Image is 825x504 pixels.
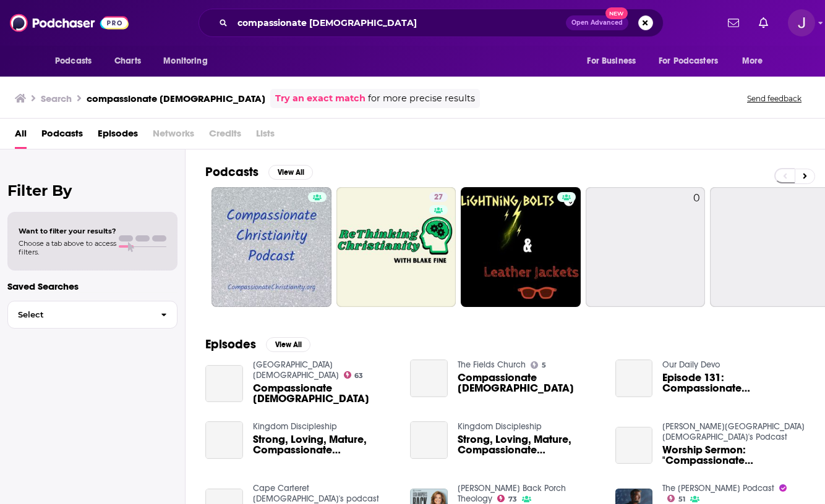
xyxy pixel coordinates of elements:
button: open menu [46,49,108,73]
span: Compassionate [DEMOGRAPHIC_DATA] [458,372,601,393]
span: More [742,52,763,70]
div: Search podcasts, credits, & more... [199,9,664,37]
span: Lists [256,124,275,149]
span: Logged in as josephpapapr [788,9,815,36]
a: Show notifications dropdown [754,12,773,33]
span: Charts [114,52,141,70]
span: For Podcasters [659,52,718,70]
span: Monitoring [163,52,207,70]
span: Open Advanced [571,20,623,26]
button: View All [266,337,310,352]
span: Episode 131: Compassionate [DEMOGRAPHIC_DATA] [662,372,805,393]
span: Credits [209,124,241,149]
a: EpisodesView All [205,337,310,352]
h2: Filter By [7,182,177,199]
a: Strong, Loving, Mature, Compassionate Christianity [410,421,448,459]
a: 73 [497,495,517,502]
a: Try an exact match [275,91,365,106]
a: 63 [344,371,364,379]
a: Worship Sermon: "Compassionate Christianity" 10:30 a.m. PDT 9/03/2023 [615,427,653,464]
span: 73 [508,497,517,502]
span: Podcasts [55,52,92,70]
span: 63 [354,373,363,379]
a: Kingdom Discipleship [253,421,337,432]
button: Open AdvancedNew [566,15,628,30]
input: Search podcasts, credits, & more... [233,13,566,33]
a: Strong, Loving, Mature, Compassionate Christianity [205,421,243,459]
span: for more precise results [368,91,475,106]
a: 51 [667,495,685,502]
a: The Victor Marx Podcast [662,483,774,493]
a: Episode 131: Compassionate Christianity [615,359,653,397]
span: Strong, Loving, Mature, Compassionate [DEMOGRAPHIC_DATA] [253,434,396,455]
a: Strong, Loving, Mature, Compassionate Christianity [458,434,601,455]
span: 51 [678,497,685,502]
h2: Episodes [205,337,256,352]
span: 27 [434,191,443,204]
a: The Fields Church [458,359,526,370]
span: Compassionate [DEMOGRAPHIC_DATA] [253,383,396,404]
a: 0 [586,187,706,307]
a: Episode 131: Compassionate Christianity [662,372,805,393]
a: Lisa Harper's Back Porch Theology [458,483,566,504]
a: Sovereign Grace Baptist Church [253,359,339,380]
a: Newberg First Presbyterian Church's Podcast [662,421,805,442]
button: open menu [733,49,779,73]
h2: Podcasts [205,164,259,180]
a: All [15,124,27,149]
span: Strong, Loving, Mature, Compassionate [DEMOGRAPHIC_DATA] [458,434,601,455]
span: 5 [542,363,546,368]
button: View All [268,165,313,180]
a: Compassionate Christianity [458,372,601,393]
span: New [605,7,628,19]
span: For Business [587,52,636,70]
span: Choose a tab above to access filters. [19,239,116,256]
button: open menu [155,49,223,73]
h3: compassionate [DEMOGRAPHIC_DATA] [87,93,265,104]
span: Networks [153,124,194,149]
span: Want to filter your results? [19,227,116,235]
a: Compassionate Christianity [253,383,396,404]
a: Show notifications dropdown [723,12,744,33]
div: 0 [693,192,700,302]
a: Podcasts [41,124,83,149]
button: open menu [578,49,651,73]
span: Worship Sermon: "Compassionate [DEMOGRAPHIC_DATA]" 10:30 a.m. PDT [DATE] [662,445,805,466]
a: Strong, Loving, Mature, Compassionate Christianity [253,434,396,455]
a: 27 [336,187,456,307]
button: Send feedback [743,93,805,104]
span: Select [8,311,151,319]
img: Podchaser - Follow, Share and Rate Podcasts [10,11,129,35]
a: Compassionate Christianity [410,359,448,397]
a: Charts [106,49,148,73]
img: User Profile [788,9,815,36]
button: open menu [651,49,736,73]
h3: Search [41,93,72,104]
button: Show profile menu [788,9,815,36]
a: 27 [429,192,448,202]
a: PodcastsView All [205,164,313,180]
p: Saved Searches [7,280,177,292]
button: Select [7,301,177,329]
a: Episodes [98,124,138,149]
a: Our Daily Devo [662,359,720,370]
a: Compassionate Christianity [205,365,243,403]
a: Cape Carteret Baptist's podcast [253,483,379,504]
a: 5 [531,361,546,369]
a: Kingdom Discipleship [458,421,542,432]
a: Worship Sermon: "Compassionate Christianity" 10:30 a.m. PDT 9/03/2023 [662,445,805,466]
